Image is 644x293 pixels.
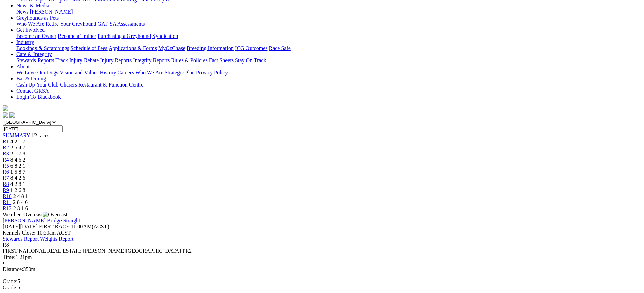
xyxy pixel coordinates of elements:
a: ICG Outcomes [235,45,267,51]
span: 2 8 1 6 [13,205,28,211]
a: MyOzChase [158,45,185,51]
a: R6 [3,169,9,175]
a: Industry [16,39,34,45]
a: [PERSON_NAME] [30,9,73,15]
span: Grade: [3,285,18,290]
a: GAP SA Assessments [98,21,145,27]
a: Get Involved [16,27,45,33]
span: 12 races [31,132,49,138]
a: Purchasing a Greyhound [98,33,151,39]
div: Care & Integrity [16,57,641,64]
a: News & Media [16,3,49,8]
span: 4 2 1 7 [10,139,25,144]
div: Industry [16,45,641,51]
span: [DATE] [3,224,38,229]
a: R2 [3,145,9,150]
span: [DATE] [3,224,20,229]
a: Track Injury Rebate [55,57,99,63]
div: 1:21pm [3,254,641,260]
span: 2 8 4 6 [13,199,28,205]
span: 1 2 6 8 [10,187,25,193]
a: Become an Owner [16,33,56,39]
a: Fact Sheets [209,57,234,63]
a: Chasers Restaurant & Function Centre [60,82,143,88]
a: Stewards Reports [16,57,54,63]
a: R9 [3,187,9,193]
div: About [16,70,641,76]
a: Strategic Plan [165,70,195,75]
img: logo-grsa-white.png [3,105,8,111]
img: Overcast [43,212,67,218]
a: Who We Are [16,21,44,27]
img: twitter.svg [9,112,15,118]
a: Careers [117,70,134,75]
a: Cash Up Your Club [16,82,58,88]
a: Bar & Dining [16,76,46,81]
a: R1 [3,139,9,144]
a: Login To Blackbook [16,94,61,100]
span: Time: [3,254,16,260]
a: Greyhounds as Pets [16,15,59,21]
a: History [100,70,116,75]
a: SUMMARY [3,132,30,138]
span: 2 4 8 1 [13,193,28,199]
a: Applications & Forms [109,45,157,51]
a: Injury Reports [100,57,132,63]
span: 8 4 6 2 [10,157,25,163]
a: R3 [3,151,9,156]
a: Integrity Reports [133,57,170,63]
a: Stay On Track [235,57,266,63]
a: Syndication [152,33,178,39]
span: Grade: [3,278,18,284]
a: We Love Our Dogs [16,70,58,75]
span: Weather: Overcast [3,212,67,217]
div: Greyhounds as Pets [16,21,641,27]
div: FIRST NATIONAL REAL ESTATE [PERSON_NAME][GEOGRAPHIC_DATA] PR2 [3,248,641,254]
a: R10 [3,193,12,199]
a: News [16,9,28,15]
a: Weights Report [40,236,74,242]
a: Care & Integrity [16,51,52,57]
a: Privacy Policy [196,70,228,75]
a: R12 [3,205,12,211]
span: 2 1 7 8 [10,151,25,156]
a: R5 [3,163,9,169]
span: 6 8 2 1 [10,163,25,169]
span: 4 2 8 1 [10,181,25,187]
a: R4 [3,157,9,163]
span: R8 [3,242,9,248]
a: Rules & Policies [171,57,208,63]
span: 11:00AM(ACST) [39,224,109,229]
a: Become a Trainer [58,33,96,39]
div: Bar & Dining [16,82,641,88]
a: Vision and Values [59,70,98,75]
a: Who We Are [135,70,163,75]
div: Get Involved [16,33,641,39]
div: 5 [3,278,641,285]
a: Schedule of Fees [70,45,107,51]
a: Contact GRSA [16,88,49,94]
a: R8 [3,181,9,187]
span: FIRST RACE: [39,224,71,229]
div: 350m [3,266,641,272]
a: R11 [3,199,11,205]
span: • [3,260,5,266]
a: About [16,64,30,69]
a: R7 [3,175,9,181]
a: Race Safe [269,45,290,51]
span: 8 4 2 6 [10,175,25,181]
img: facebook.svg [3,112,8,118]
a: Breeding Information [187,45,234,51]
